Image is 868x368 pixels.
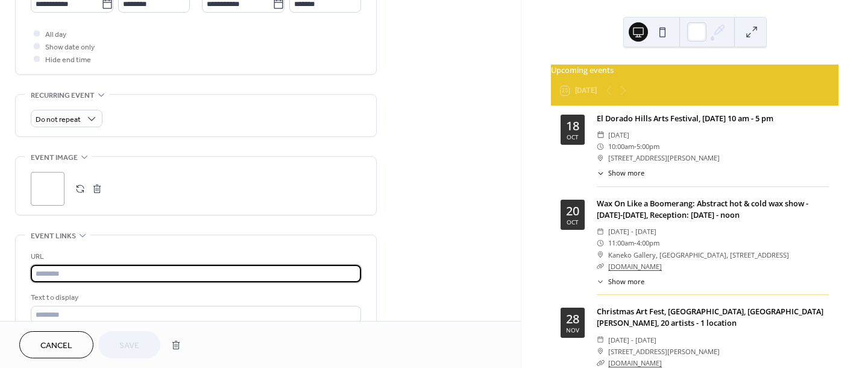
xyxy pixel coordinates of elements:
[608,237,634,249] span: 11:00am
[31,230,76,243] span: Event links
[597,113,829,124] div: El Dorado Hills Arts Festival, [DATE] 10 am - 5 pm
[597,168,644,179] button: ​Show more
[597,277,605,287] div: ​
[597,129,605,141] div: ​
[597,237,605,249] div: ​
[597,346,605,357] div: ​
[45,28,66,41] span: All day
[608,152,720,163] span: [STREET_ADDRESS][PERSON_NAME]
[608,262,662,271] a: [DOMAIN_NAME]
[36,113,81,127] span: Do not repeat
[608,346,720,357] span: [STREET_ADDRESS][PERSON_NAME]
[566,327,579,333] div: Nov
[31,89,95,102] span: Recurring event
[637,237,659,249] span: 4:00pm
[45,54,91,66] span: Hide end time
[597,198,808,220] a: Wax On Like a Boomerang: Abstract hot & cold wax show - [DATE]-[DATE], Reception: [DATE] - noon
[597,261,605,272] div: ​
[566,313,579,325] div: 28
[608,334,656,346] span: [DATE] - [DATE]
[40,340,72,352] span: Cancel
[597,306,823,328] a: Christmas Art Fest, [GEOGRAPHIC_DATA], [GEOGRAPHIC_DATA][PERSON_NAME], 20 artists - 1 location
[31,250,359,263] div: URL
[597,226,605,237] div: ​
[634,141,637,152] span: -
[597,277,644,287] button: ​Show more
[597,168,605,179] div: ​
[634,237,637,249] span: -
[608,141,634,152] span: 10:00am
[566,205,579,217] div: 20
[566,120,579,132] div: 18
[567,219,579,225] div: Oct
[608,129,629,141] span: [DATE]
[31,151,78,164] span: Event image
[608,168,644,179] span: Show more
[608,358,662,367] a: [DOMAIN_NAME]
[597,152,605,163] div: ​
[608,226,656,237] span: [DATE] - [DATE]
[608,249,789,261] span: Kaneko Gallery, [GEOGRAPHIC_DATA], [STREET_ADDRESS]
[608,277,644,287] span: Show more
[551,65,838,76] div: Upcoming events
[31,291,359,304] div: Text to display
[31,172,64,206] div: ;
[597,141,605,152] div: ​
[567,134,579,140] div: Oct
[597,334,605,346] div: ​
[637,141,659,152] span: 5:00pm
[597,249,605,261] div: ​
[19,331,93,358] button: Cancel
[45,41,95,54] span: Show date only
